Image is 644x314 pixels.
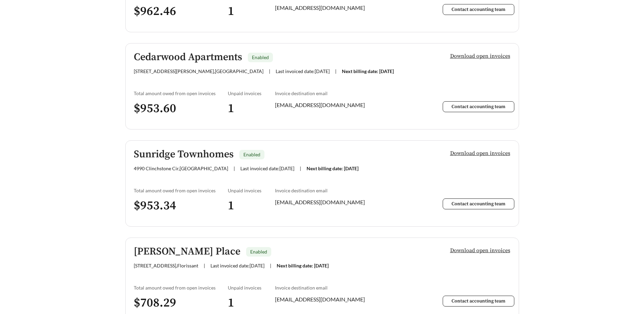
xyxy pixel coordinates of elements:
[443,296,514,307] button: Contact accounting team
[134,52,242,63] h5: Cedarwood Apartments
[134,246,240,257] h5: [PERSON_NAME] Place
[275,101,416,109] div: [EMAIL_ADDRESS][DOMAIN_NAME]
[228,198,275,213] h3: 1
[269,68,270,74] span: |
[445,147,511,162] button: Download open invoices
[250,249,267,255] span: Enabled
[210,263,264,268] span: Last invoiced date: [DATE]
[234,165,235,171] span: |
[335,68,336,74] span: |
[275,295,416,303] div: [EMAIL_ADDRESS][DOMAIN_NAME]
[443,198,514,209] button: Contact accounting team
[307,165,358,171] span: Next billing date: [DATE]
[300,165,301,171] span: |
[228,90,275,96] div: Unpaid invoices
[134,263,198,268] span: [STREET_ADDRESS] , Florissant
[204,263,205,268] span: |
[450,149,510,157] span: Download open invoices
[228,188,275,193] div: Unpaid invoices
[445,245,511,259] button: Download open invoices
[134,285,228,291] div: Total amount owed from open invoices
[276,68,330,74] span: Last invoiced date: [DATE]
[275,198,416,206] div: [EMAIL_ADDRESS][DOMAIN_NAME]
[243,152,260,157] span: Enabled
[452,298,505,304] span: Contact accounting team
[134,295,228,311] h3: $ 708.29
[443,101,514,112] button: Contact accounting team
[450,52,510,60] span: Download open invoices
[443,4,514,15] button: Contact accounting team
[275,4,416,12] div: [EMAIL_ADDRESS][DOMAIN_NAME]
[452,201,505,207] span: Contact accounting team
[228,101,275,116] h3: 1
[252,54,269,60] span: Enabled
[445,50,511,65] button: Download open invoices
[134,68,263,74] span: [STREET_ADDRESS][PERSON_NAME] , [GEOGRAPHIC_DATA]
[134,165,228,171] span: 4990 Clinchstone Cir , [GEOGRAPHIC_DATA]
[134,90,228,96] div: Total amount owed from open invoices
[270,263,271,268] span: |
[134,188,228,193] div: Total amount owed from open invoices
[277,263,329,268] span: Next billing date: [DATE]
[134,149,234,160] h5: Sunridge Townhomes
[134,4,228,19] h3: $ 962.46
[452,6,505,13] span: Contact accounting team
[275,285,416,291] div: Invoice destination email
[240,165,294,171] span: Last invoiced date: [DATE]
[342,68,394,74] span: Next billing date: [DATE]
[228,295,275,311] h3: 1
[452,104,505,110] span: Contact accounting team
[228,4,275,19] h3: 1
[275,90,416,96] div: Invoice destination email
[125,43,519,129] a: Cedarwood ApartmentsEnabled[STREET_ADDRESS][PERSON_NAME],[GEOGRAPHIC_DATA]|Last invoiced date:[DA...
[134,101,228,116] h3: $ 953.60
[275,188,416,193] div: Invoice destination email
[450,246,510,255] span: Download open invoices
[228,285,275,291] div: Unpaid invoices
[134,198,228,213] h3: $ 953.34
[125,140,519,227] a: Sunridge TownhomesEnabled4990 Clinchstone Cir,[GEOGRAPHIC_DATA]|Last invoiced date:[DATE]|Next bi...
